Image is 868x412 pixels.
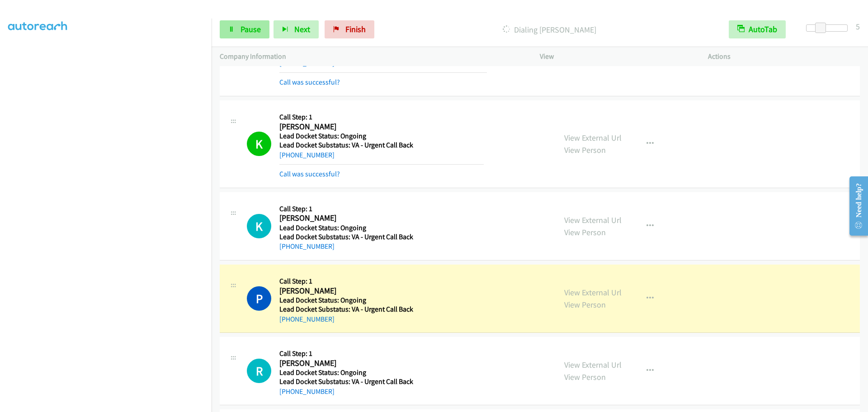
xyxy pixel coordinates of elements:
[274,20,319,38] button: Next
[279,315,335,323] a: [PHONE_NUMBER]
[564,145,606,155] a: View Person
[540,51,692,62] p: View
[279,151,335,159] a: [PHONE_NUMBER]
[279,223,484,232] h5: Lead Docket Status: Ongoing
[220,20,269,38] a: Pause
[294,24,310,34] span: Next
[708,51,860,62] p: Actions
[279,141,484,150] h5: Lead Docket Substatus: VA - Urgent Call Back
[279,296,484,305] h5: Lead Docket Status: Ongoing
[564,227,606,237] a: View Person
[247,286,271,311] h1: P
[279,113,484,122] h5: Call Step: 1
[241,24,261,34] span: Pause
[279,305,484,314] h5: Lead Docket Substatus: VA - Urgent Call Back
[729,20,786,38] button: AutoTab
[279,286,484,296] h2: [PERSON_NAME]
[247,359,271,383] div: The call is yet to be attempted
[279,242,335,251] a: [PHONE_NUMBER]
[279,122,484,132] h2: [PERSON_NAME]
[279,358,484,369] h2: [PERSON_NAME]
[247,359,271,383] h1: R
[564,360,622,370] a: View External Url
[279,59,335,67] a: [PHONE_NUMBER]
[279,277,484,286] h5: Call Step: 1
[279,387,335,396] a: [PHONE_NUMBER]
[564,287,622,298] a: View External Url
[279,368,484,377] h5: Lead Docket Status: Ongoing
[279,377,484,386] h5: Lead Docket Substatus: VA - Urgent Call Back
[279,213,484,223] h2: [PERSON_NAME]
[564,133,622,143] a: View External Url
[842,170,868,242] iframe: Resource Center
[564,215,622,225] a: View External Url
[279,132,484,141] h5: Lead Docket Status: Ongoing
[247,132,271,156] h1: K
[220,51,524,62] p: Company Information
[279,232,484,242] h5: Lead Docket Substatus: VA - Urgent Call Back
[564,372,606,382] a: View Person
[564,299,606,310] a: View Person
[387,24,712,36] p: Dialing [PERSON_NAME]
[279,349,484,358] h5: Call Step: 1
[279,78,340,86] a: Call was successful?
[279,170,340,178] a: Call was successful?
[856,20,860,33] div: 5
[345,24,366,34] span: Finish
[247,214,271,238] h1: K
[279,204,484,213] h5: Call Step: 1
[325,20,374,38] a: Finish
